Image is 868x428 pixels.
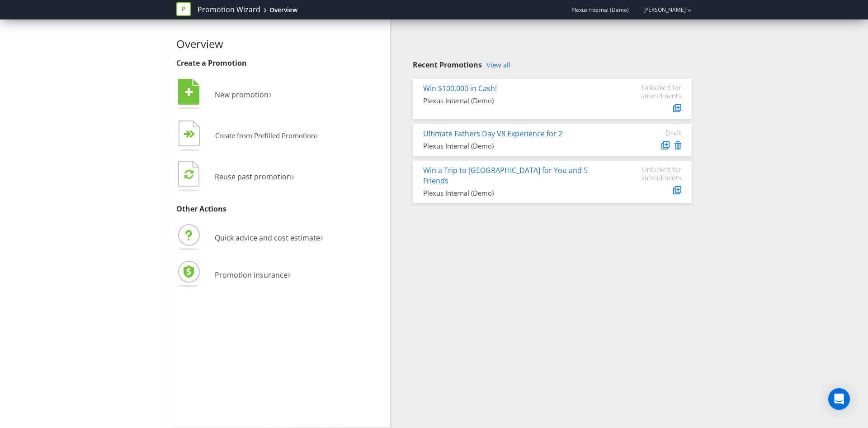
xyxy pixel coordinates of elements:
span: Recent Promotions [413,60,482,70]
div: Plexus Internal (Demo) [423,141,613,151]
h2: Overview [176,38,383,50]
a: Promotion Wizard [198,5,260,15]
a: Ultimate Fathers Day V8 Experience for 2 [423,129,562,139]
span: New promotion [215,90,269,100]
tspan:  [185,87,193,97]
div: Plexus Internal (Demo) [423,96,613,106]
span: Create from Prefilled Promotion [215,131,315,140]
div: Unlocked for amendments [627,83,681,100]
span: Plexus Internal (Demo) [571,6,629,14]
span: Quick advice and cost estimate [215,233,320,243]
div: Overview [269,5,297,14]
span: › [269,86,272,101]
div: Draft [627,129,681,137]
a: [PERSON_NAME] [634,6,686,14]
a: Quick advice and cost estimate› [176,233,323,243]
span: › [291,168,294,183]
span: › [288,266,291,281]
tspan:  [189,130,195,139]
a: Win $100,000 in Cash! [423,83,497,93]
div: Open Intercom Messenger [828,388,850,410]
h3: Other Actions [176,205,383,213]
a: Win a Trip to [GEOGRAPHIC_DATA] for You and 5 Friends [423,165,588,186]
tspan:  [184,169,193,179]
span: Reuse past promotion [215,172,291,182]
div: Unlocked for amendments [627,165,681,182]
a: Promotion insurance› [176,270,291,280]
span: › [320,229,323,244]
button: Create from Prefilled Promotion› [176,118,319,154]
a: View all [486,61,510,69]
span: › [315,128,318,142]
span: Promotion insurance [215,270,288,280]
div: Plexus Internal (Demo) [423,188,613,198]
h3: Create a Promotion [176,59,383,67]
